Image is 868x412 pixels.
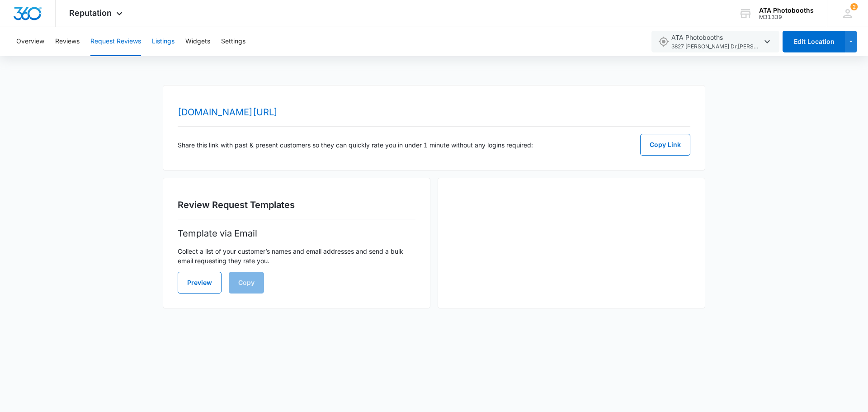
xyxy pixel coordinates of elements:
div: Share this link with past & present customers so they can quickly rate you in under 1 minute with... [178,134,690,156]
button: Copy Link [640,134,690,156]
button: Request Reviews [90,27,141,56]
button: Reviews [55,27,80,56]
button: Preview [178,272,222,294]
p: Collect a list of your customer’s names and email addresses and send a bulk email requesting they... [178,246,415,265]
div: account name [759,7,814,14]
div: notifications count [850,3,858,10]
span: 2 [850,3,858,10]
button: Edit Location [783,31,845,52]
button: ATA Photobooths3827 [PERSON_NAME] Dr,[PERSON_NAME],CA [651,31,779,52]
span: 3827 [PERSON_NAME] Dr , [PERSON_NAME] , CA [671,43,762,51]
a: [DOMAIN_NAME][URL] [178,107,278,118]
button: Widgets [185,27,210,56]
button: Overview [16,27,44,56]
h2: Review Request Templates [178,198,415,212]
div: account id [759,14,814,20]
button: Listings [152,27,175,56]
span: ATA Photobooths [671,33,762,51]
p: Template via Email [178,227,415,240]
button: Settings [221,27,245,56]
span: Reputation [69,8,112,18]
